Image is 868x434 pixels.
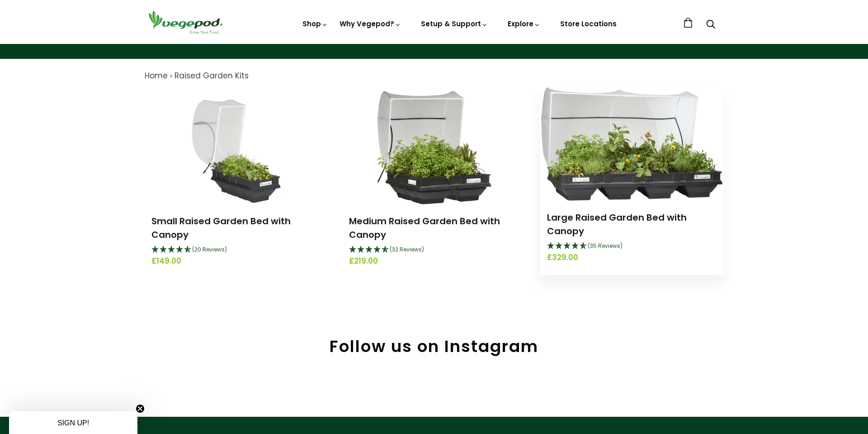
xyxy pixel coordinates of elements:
[547,211,687,237] a: Large Raised Garden Bed with Canopy
[390,246,424,253] span: 4.66 Stars - 32 Reviews
[151,215,291,241] a: Small Raised Garden Bed with Canopy
[175,70,249,81] a: Raised Garden Kits
[151,244,321,256] div: 4.75 Stars - 20 Reviews
[136,404,145,413] button: Close teaser
[192,246,227,253] span: 4.75 Stars - 20 Reviews
[547,252,717,264] span: £329.00
[349,256,519,267] span: £219.00
[560,19,617,29] a: Store Locations
[145,9,226,35] img: Vegepod
[145,337,723,356] h2: Follow us on Instagram
[588,242,623,250] span: 4.69 Stars - 35 Reviews
[706,20,715,30] a: Search
[541,87,722,201] img: Large Raised Garden Bed with Canopy
[508,19,540,29] a: Explore
[9,411,137,434] div: SIGN UP!Close teaser
[349,215,500,241] a: Medium Raised Garden Bed with Canopy
[151,256,321,267] span: £149.00
[145,70,168,81] a: Home
[349,244,519,256] div: 4.66 Stars - 32 Reviews
[340,19,401,29] a: Why Vegepod?
[183,91,290,204] img: Small Raised Garden Bed with Canopy
[421,19,488,29] a: Setup & Support
[547,241,717,252] div: 4.69 Stars - 35 Reviews
[377,91,491,204] img: Medium Raised Garden Bed with Canopy
[145,70,723,82] nav: breadcrumbs
[302,19,328,29] a: Shop
[57,419,89,427] span: SIGN UP!
[170,70,172,81] span: ›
